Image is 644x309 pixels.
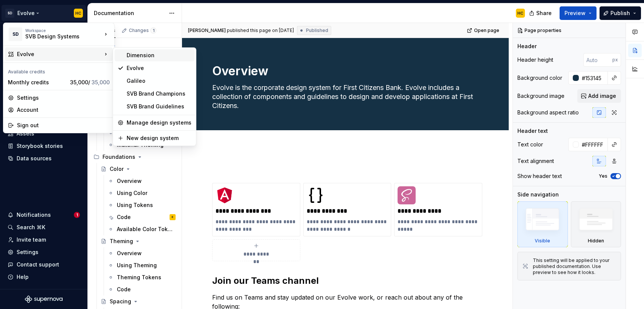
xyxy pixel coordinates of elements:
div: Evolve [127,64,191,72]
div: Settings [17,94,110,102]
div: New design system [127,134,191,142]
div: SD [9,27,22,41]
div: Account [17,106,110,114]
div: SVB Brand Guidelines [127,103,191,110]
span: 35,000 [92,79,110,85]
div: Evolve [17,50,102,58]
div: Available credits [5,64,113,76]
div: SVB Brand Champions [127,90,191,97]
div: Dimension [127,52,191,59]
div: Manage design systems [127,119,191,126]
div: Sign out [17,122,110,129]
div: Monthly credits [8,79,67,86]
div: Galileo [127,77,191,85]
span: 35,000 / [70,79,110,85]
div: SVB Design Systems [25,33,89,40]
div: Workspace [25,28,102,33]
